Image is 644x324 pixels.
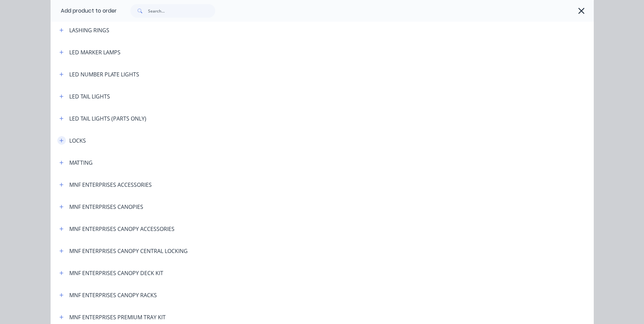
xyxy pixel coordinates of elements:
div: MNF ENTERPRISES ACCESSORIES [69,181,152,189]
div: MNF ENTERPRISES CANOPY ACCESSORIES [69,225,174,233]
div: LED NUMBER PLATE LIGHTS [69,70,139,78]
div: MNF ENTERPRISES CANOPY RACKS [69,291,157,299]
div: LED MARKER LAMPS [69,48,121,56]
div: LED TAIL LIGHTS [69,92,110,101]
div: LOCKS [69,137,86,145]
input: Search... [148,4,215,18]
div: MNF ENTERPRISES PREMIUM TRAY KIT [69,313,166,321]
div: MNF ENTERPRISES CANOPY DECK KIT [69,269,163,277]
div: MNF ENTERPRISES CANOPIES [69,203,143,211]
div: LASHING RINGS [69,26,109,34]
div: MNF ENTERPRISES CANOPY CENTRAL LOCKING [69,247,188,255]
div: MATTING [69,159,93,167]
div: LED TAIL LIGHTS (PARTS ONLY) [69,114,146,123]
